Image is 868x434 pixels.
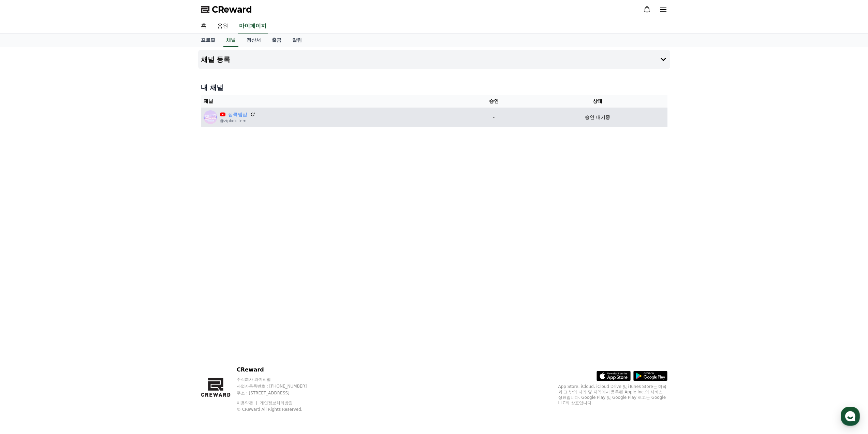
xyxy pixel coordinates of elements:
[220,118,255,124] p: @zipkok-tem
[241,34,266,47] a: 정산서
[195,34,221,47] a: 프로필
[88,216,131,234] a: 설정
[21,227,26,232] span: 홈
[237,390,320,396] p: 주소 : [STREET_ADDRESS]
[195,19,212,33] a: 홈
[198,50,670,69] button: 채널 등록
[228,111,247,118] a: 집콕템샵
[201,83,667,92] h4: 내 채널
[237,407,320,412] p: © CReward All Rights Reserved.
[2,216,45,234] a: 홈
[237,377,320,382] p: 주식회사 와이피랩
[585,114,610,121] p: 승인 대기중
[462,114,525,121] p: -
[260,401,293,405] a: 개인정보처리방침
[528,95,667,108] th: 상태
[62,227,71,233] span: 대화
[212,4,252,15] span: CReward
[266,34,287,47] a: 출금
[204,110,217,124] img: 집콕템샵
[105,227,114,232] span: 설정
[212,19,234,33] a: 음원
[201,95,460,108] th: 채널
[201,56,231,63] h4: 채널 등록
[287,34,307,47] a: 알림
[223,34,238,47] a: 채널
[201,4,252,15] a: CReward
[45,216,88,234] a: 대화
[237,401,258,405] a: 이용약관
[238,19,268,33] a: 마이페이지
[558,384,667,406] p: App Store, iCloud, iCloud Drive 및 iTunes Store는 미국과 그 밖의 나라 및 지역에서 등록된 Apple Inc.의 서비스 상표입니다. Goo...
[237,383,320,389] p: 사업자등록번호 : [PHONE_NUMBER]
[460,95,528,108] th: 승인
[237,366,320,374] p: CReward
